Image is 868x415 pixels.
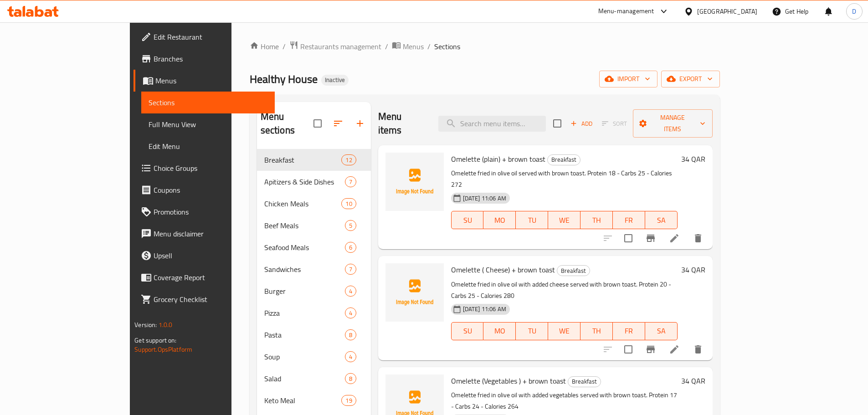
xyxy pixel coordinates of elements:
div: Pizza4 [257,302,371,324]
span: SU [455,324,480,338]
a: Promotions [134,201,275,223]
div: items [345,220,356,231]
span: Breakfast [548,154,580,165]
button: delete [687,227,709,249]
a: Choice Groups [134,157,275,179]
div: Breakfast [264,154,342,165]
span: Beef Meals [264,220,345,231]
span: MO [487,324,512,338]
a: Grocery Checklist [134,288,275,310]
button: export [661,71,720,87]
button: Manage items [633,109,713,138]
span: Edit Restaurant [154,31,267,42]
button: WE [548,322,580,340]
li: / [282,41,286,52]
div: items [345,242,356,253]
a: Coverage Report [134,266,275,288]
span: Select all sections [308,114,327,133]
div: Pasta [264,329,345,340]
button: SU [451,322,484,340]
span: 8 [345,374,356,383]
a: Full Menu View [141,113,275,135]
span: Breakfast [568,376,601,387]
span: Choice Groups [154,163,267,174]
div: items [345,329,356,340]
div: Breakfast [547,154,580,165]
button: Add [567,117,596,131]
span: Omelette ( Cheese) + brown toast [451,263,555,277]
span: MO [487,214,512,227]
span: Chicken Meals [264,198,342,209]
h6: 34 QAR [681,263,705,276]
div: Burger4 [257,280,371,302]
button: MO [483,322,516,340]
a: Coupons [134,179,275,201]
span: Add item [567,117,596,131]
div: Inactive [321,75,349,86]
span: Healthy House [250,69,318,89]
span: WE [552,324,577,338]
h2: Menu sections [261,110,313,137]
span: Menu disclaimer [154,228,267,239]
span: TH [584,324,609,338]
div: Sandwiches [264,264,345,275]
span: 8 [345,331,356,339]
a: Menu disclaimer [134,223,275,245]
span: 12 [342,156,355,164]
span: Omelette (Vegetables ) + brown toast [451,374,566,388]
span: Get support on: [134,334,176,346]
button: FR [613,211,645,229]
div: Menu-management [598,6,654,17]
div: Pizza [264,307,345,318]
div: Breakfast12 [257,149,371,171]
span: SA [649,324,674,338]
span: WE [552,214,577,227]
button: WE [548,211,580,229]
h6: 34 QAR [681,153,705,165]
span: TU [519,324,544,338]
p: Omelette fried in olive oil with added cheese served with brown toast. Protein 20 - Carbs 25 - Ca... [451,279,678,302]
a: Restaurants management [289,41,381,52]
span: 19 [342,396,355,405]
div: Breakfast [557,265,590,276]
span: 4 [345,353,356,361]
span: FR [616,324,642,338]
div: items [345,264,356,275]
span: 7 [345,265,356,274]
span: Select section [548,114,567,133]
a: Edit menu item [669,344,680,355]
input: search [438,116,546,132]
span: D [852,6,856,16]
div: Soup4 [257,346,371,368]
button: FR [613,322,645,340]
a: Edit menu item [669,233,680,244]
div: Apitizers & Side Dishes7 [257,171,371,193]
img: Omelette ( Cheese) + brown toast [385,263,444,322]
span: [DATE] 11:06 AM [459,305,510,313]
span: import [606,73,650,85]
div: Seafood Meals6 [257,236,371,258]
div: Keto Meal19 [257,389,371,411]
span: Inactive [321,76,349,84]
button: MO [483,211,516,229]
a: Menus [134,70,275,92]
span: FR [616,214,642,227]
span: Restaurants management [300,41,381,52]
div: items [341,395,356,406]
a: Edit Restaurant [134,26,275,48]
span: Keto Meal [264,395,342,406]
span: SU [455,214,480,227]
a: Edit Menu [141,135,275,157]
button: SU [451,211,484,229]
span: Burger [264,286,345,297]
span: Seafood Meals [264,242,345,253]
span: Select to update [619,229,638,248]
span: Salad [264,373,345,384]
h2: Menu items [378,110,427,137]
span: SA [649,214,674,227]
